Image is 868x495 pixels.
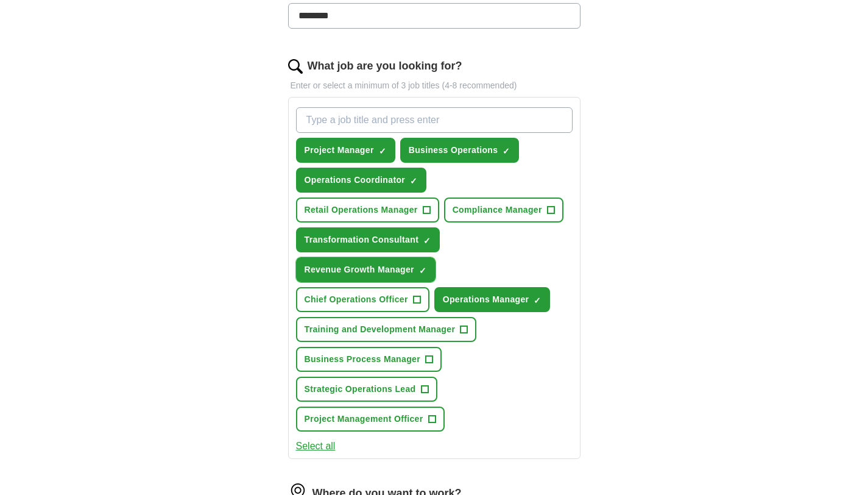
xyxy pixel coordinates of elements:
[443,293,529,306] span: Operations Manager
[305,233,419,246] span: Transformation Consultant
[288,59,303,74] img: search.png
[296,227,440,252] button: Transformation Consultant✓
[296,287,429,312] button: Chief Operations Officer
[296,138,395,163] button: Project Manager✓
[379,146,386,156] span: ✓
[305,383,416,396] span: Strategic Operations Lead
[296,317,477,342] button: Training and Development Manager
[305,204,418,216] span: Retail Operations Manager
[296,168,427,193] button: Operations Coordinator✓
[288,79,580,92] p: Enter or select a minimum of 3 job titles (4-8 recommended)
[503,146,510,156] span: ✓
[534,296,541,305] span: ✓
[305,353,420,366] span: Business Process Manager
[305,144,374,157] span: Project Manager
[305,263,414,276] span: Revenue Growth Manager
[423,236,431,246] span: ✓
[400,138,520,163] button: Business Operations✓
[296,257,436,282] button: Revenue Growth Manager✓
[308,58,462,74] label: What job are you looking for?
[410,176,417,186] span: ✓
[419,266,426,276] span: ✓
[296,107,573,133] input: Type a job title and press enter
[296,198,439,223] button: Retail Operations Manager
[305,413,423,426] span: Project Management Officer
[296,439,336,454] button: Select all
[453,204,542,216] span: Compliance Manager
[296,407,445,432] button: Project Management Officer
[409,144,498,157] span: Business Operations
[296,347,442,372] button: Business Process Manager
[305,293,408,306] span: Chief Operations Officer
[296,377,437,402] button: Strategic Operations Lead
[434,287,551,312] button: Operations Manager✓
[444,198,563,223] button: Compliance Manager
[305,323,456,336] span: Training and Development Manager
[305,174,406,187] span: Operations Coordinator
